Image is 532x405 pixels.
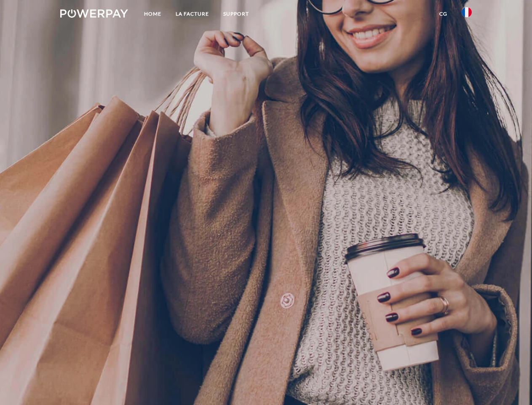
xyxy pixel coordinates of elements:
[168,6,216,22] a: LA FACTURE
[462,7,472,17] img: fr
[432,6,454,22] a: CG
[137,6,168,22] a: Home
[216,6,256,22] a: Support
[60,9,128,18] img: logo-powerpay-white.svg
